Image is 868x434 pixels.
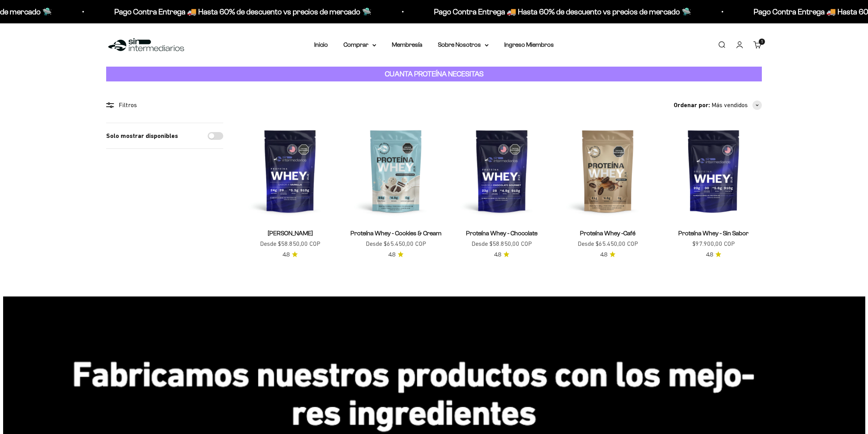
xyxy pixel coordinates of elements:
a: 4.84.8 de 5.0 estrellas [388,251,404,259]
strong: CUANTA PROTEÍNA NECESITAS [385,70,484,78]
p: Pago Contra Entrega 🚚 Hasta 60% de descuento vs precios de mercado 🛸 [432,5,689,18]
p: Pago Contra Entrega 🚚 Hasta 60% de descuento vs precios de mercado 🛸 [112,5,369,18]
a: 4.84.8 de 5.0 estrellas [283,251,298,259]
a: Membresía [392,41,422,48]
span: 4.8 [283,251,290,259]
span: Más vendidos [711,100,748,110]
a: [PERSON_NAME] [268,230,313,236]
span: 4.8 [706,251,713,259]
a: 4.84.8 de 5.0 estrellas [600,251,615,259]
summary: Comprar [343,40,376,50]
label: Solo mostrar disponibles [106,131,178,141]
a: 4.84.8 de 5.0 estrellas [494,251,509,259]
a: Proteína Whey -Café [580,230,635,236]
span: 4.8 [600,251,607,259]
sale-price: $97.900,00 COP [692,239,735,249]
button: Más vendidos [711,100,762,110]
span: 4.8 [494,251,501,259]
a: Proteína Whey - Sin Sabor [678,230,749,236]
sale-price: Desde $58.850,00 COP [260,239,320,249]
span: Ordenar por: [674,100,710,110]
span: 4.8 [388,251,395,259]
a: Proteína Whey - Chocolate [466,230,537,236]
sale-price: Desde $65.450,00 COP [578,239,638,249]
a: Inicio [314,41,328,48]
sale-price: Desde $58.850,00 COP [471,239,532,249]
summary: Sobre Nosotros [438,40,489,50]
a: Ingreso Miembros [504,41,554,48]
span: 1 [761,40,763,44]
div: Filtros [106,100,223,110]
a: Proteína Whey - Cookies & Cream [350,230,441,236]
a: 4.84.8 de 5.0 estrellas [706,251,721,259]
sale-price: Desde $65.450,00 COP [366,239,426,249]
